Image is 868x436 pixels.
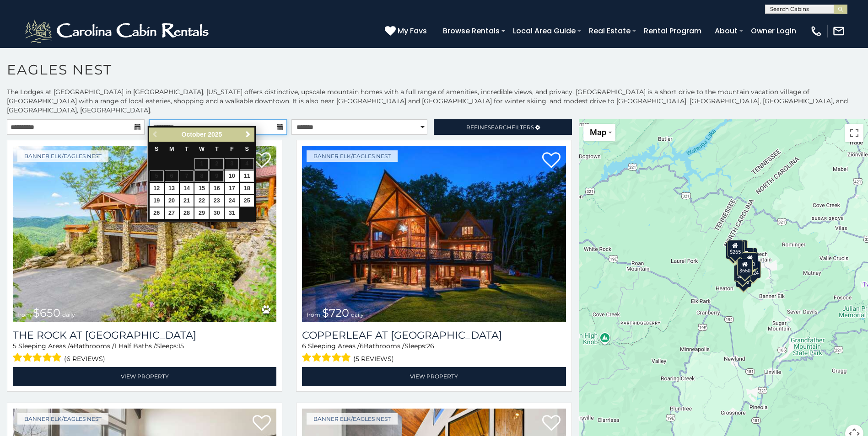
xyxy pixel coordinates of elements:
a: 26 [150,207,164,219]
a: View Property [302,367,566,386]
a: 22 [194,195,209,207]
div: $650 [737,259,753,276]
span: daily [351,311,364,318]
a: 17 [225,183,239,194]
a: 25 [240,195,254,207]
a: 14 [180,183,194,194]
a: Banner Elk/Eagles Nest [307,413,398,425]
a: The Rock at [GEOGRAPHIC_DATA] [13,329,276,341]
a: 18 [240,183,254,194]
span: Friday [230,146,234,152]
span: 26 [426,342,434,350]
button: Change map style [583,124,615,141]
div: $230 [735,264,750,282]
span: 2025 [208,131,222,138]
a: 15 [194,183,209,194]
a: 23 [210,195,224,207]
img: phone-regular-white.png [810,25,823,37]
a: Add to favorites [542,414,561,433]
a: About [710,23,742,39]
img: Copperleaf at Eagles Nest [302,146,566,322]
div: Sleeping Areas / Bathrooms / Sleeps: [302,341,566,365]
img: mail-regular-white.png [832,25,845,37]
a: Banner Elk/Eagles Nest [17,150,108,162]
span: Sunday [155,146,158,152]
span: 5 [13,342,16,350]
span: from [307,311,320,318]
a: Banner Elk/Eagles Nest [307,150,398,162]
a: Copperleaf at Eagles Nest from $720 daily [302,146,566,322]
a: 24 [225,195,239,207]
a: 11 [240,170,254,182]
a: 21 [180,195,194,207]
a: The Rock at Eagles Nest from $650 daily [13,146,276,322]
img: The Rock at Eagles Nest [13,146,276,322]
span: daily [62,311,75,318]
a: View Property [13,367,276,386]
span: Refine Filters [466,124,534,131]
a: Local Area Guide [508,23,580,39]
a: Copperleaf at [GEOGRAPHIC_DATA] [302,329,566,341]
a: 31 [225,207,239,219]
div: $315 [739,248,754,265]
span: 15 [178,342,184,350]
a: 29 [194,207,209,219]
span: 1 Half Baths / [114,342,156,350]
span: (6 reviews) [64,353,105,365]
span: Monday [169,146,174,152]
a: Add to favorites [542,151,561,170]
span: Saturday [245,146,248,152]
a: Real Estate [584,23,635,39]
span: $720 [322,306,349,319]
a: Add to favorites [253,414,271,433]
div: $305 [733,265,749,282]
a: 20 [165,195,179,207]
a: 27 [165,207,179,219]
a: 30 [210,207,224,219]
span: Search [488,124,512,131]
span: (5 reviews) [353,353,394,365]
div: Sleeping Areas / Bathrooms / Sleeps: [13,341,276,365]
span: My Favs [398,25,427,37]
img: White-1-2.png [23,17,213,45]
div: $230 [743,252,758,269]
a: Banner Elk/Eagles Nest [17,413,108,425]
a: RefineSearchFilters [434,119,571,135]
a: My Favs [385,25,429,37]
a: Browse Rentals [438,23,504,39]
span: 6 [302,342,306,350]
span: Next [244,131,252,138]
span: Thursday [215,146,219,152]
span: 4 [70,342,74,350]
a: 19 [150,195,164,207]
a: 13 [165,183,179,194]
span: Tuesday [185,146,189,152]
a: Owner Login [746,23,801,39]
a: Add to favorites [253,151,271,170]
a: 12 [150,183,164,194]
span: October [182,131,206,138]
div: $265 [727,240,743,257]
div: $305 [729,241,745,258]
span: Map [590,128,606,137]
a: 10 [225,170,239,182]
span: $650 [33,306,60,319]
a: Next [242,129,253,140]
h3: The Rock at Eagles Nest [13,329,276,341]
a: 16 [210,183,224,194]
span: from [17,311,31,318]
button: Toggle fullscreen view [845,124,863,142]
a: Rental Program [639,23,706,39]
div: $424 [745,261,760,278]
div: $285 [726,242,741,259]
div: $230 [742,252,757,270]
h3: Copperleaf at Eagles Nest [302,329,566,341]
span: Wednesday [199,146,205,152]
span: 6 [360,342,364,350]
a: 28 [180,207,194,219]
